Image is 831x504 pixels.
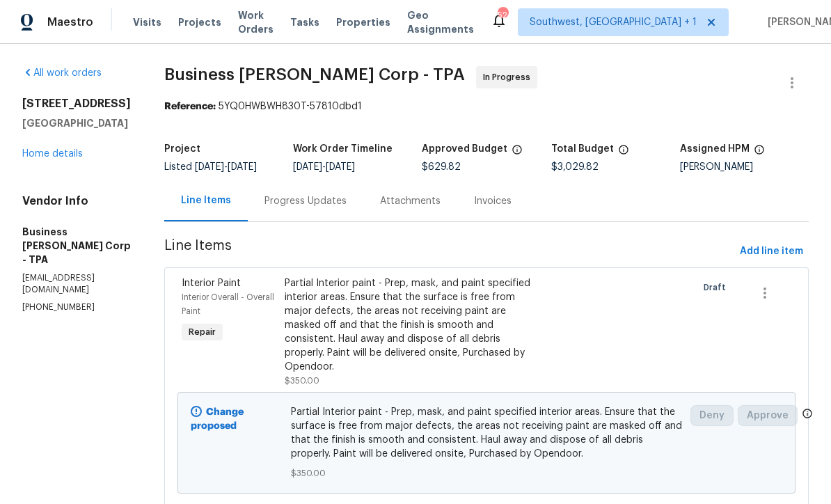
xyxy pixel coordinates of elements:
[802,408,813,423] span: Only a market manager or an area construction manager can approve
[690,405,734,426] button: Deny
[422,144,507,154] h5: Approved Budget
[228,162,257,172] span: [DATE]
[183,325,221,339] span: Repair
[195,162,257,172] span: -
[498,8,507,22] div: 52
[291,466,683,480] span: $350.00
[22,97,131,111] h2: [STREET_ADDRESS]
[293,162,322,172] span: [DATE]
[164,144,200,154] h5: Project
[336,15,390,29] span: Properties
[285,377,319,385] span: $350.00
[164,100,809,113] div: 5YQ0HWBWH830T-57810dbd1
[618,144,629,162] span: The total cost of line items that have been proposed by Opendoor. This sum includes line items th...
[407,8,474,36] span: Geo Assignments
[182,278,241,288] span: Interior Paint
[740,243,803,260] span: Add line item
[734,239,809,265] button: Add line item
[22,149,83,159] a: Home details
[474,194,512,208] div: Invoices
[285,276,534,374] div: Partial Interior paint - Prep, mask, and paint specified interior areas. Ensure that the surface ...
[22,301,131,313] p: [PHONE_NUMBER]
[22,272,131,296] p: [EMAIL_ADDRESS][DOMAIN_NAME]
[191,407,244,431] b: Change proposed
[47,15,93,29] span: Maestro
[551,144,614,154] h5: Total Budget
[530,15,697,29] span: Southwest, [GEOGRAPHIC_DATA] + 1
[22,68,102,78] a: All work orders
[164,162,257,172] span: Listed
[293,144,393,154] h5: Work Order Timeline
[738,405,798,426] button: Approve
[133,15,161,29] span: Visits
[238,8,274,36] span: Work Orders
[512,144,523,162] span: The total cost of line items that have been approved by both Opendoor and the Trade Partner. This...
[704,281,731,294] span: Draft
[182,293,274,315] span: Interior Overall - Overall Paint
[293,162,355,172] span: -
[264,194,347,208] div: Progress Updates
[164,66,465,83] span: Business [PERSON_NAME] Corp - TPA
[181,194,231,207] div: Line Items
[754,144,765,162] span: The hpm assigned to this work order.
[291,405,683,461] span: Partial Interior paint - Prep, mask, and paint specified interior areas. Ensure that the surface ...
[380,194,441,208] div: Attachments
[164,102,216,111] b: Reference:
[422,162,461,172] span: $629.82
[22,225,131,267] h5: Business [PERSON_NAME] Corp - TPA
[551,162,599,172] span: $3,029.82
[22,194,131,208] h4: Vendor Info
[290,17,319,27] span: Tasks
[483,70,536,84] span: In Progress
[195,162,224,172] span: [DATE]
[680,144,750,154] h5: Assigned HPM
[680,162,809,172] div: [PERSON_NAME]
[22,116,131,130] h5: [GEOGRAPHIC_DATA]
[326,162,355,172] span: [DATE]
[178,15,221,29] span: Projects
[164,239,734,265] span: Line Items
